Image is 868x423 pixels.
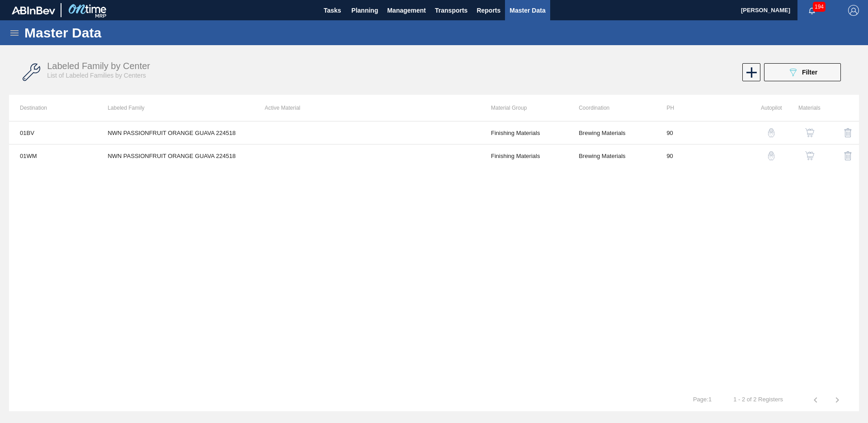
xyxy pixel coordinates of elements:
th: Destination [9,95,97,121]
th: Active Material [254,95,480,121]
img: delete-icon [843,150,854,161]
button: auto-pilot-icon [760,122,782,144]
span: List of Labeled Families by Centers [47,72,146,79]
span: Filter [802,69,817,76]
div: Autopilot Configuration [748,145,782,167]
div: Autopilot Configuration [748,122,782,144]
button: Notifications [797,4,826,17]
span: Management [387,5,426,16]
span: Transports [435,5,467,16]
button: delete-icon [837,122,859,144]
div: View Materials [787,145,821,167]
td: NWN PASSIONFRUIT ORANGE GUAVA 224518 [97,121,254,144]
th: Labeled Family [97,95,254,121]
td: 01WM [9,144,97,167]
button: auto-pilot-icon [760,145,782,167]
div: New labeled family by center [741,63,759,81]
img: shopping-cart-icon [805,151,814,160]
span: Planning [351,5,378,16]
td: 1 - 2 of 2 Registers [722,389,794,403]
span: Reports [476,5,500,16]
button: Filter [764,63,841,81]
img: shopping-cart-icon [805,128,814,137]
h1: Master Data [24,28,185,38]
button: shopping-cart-icon [799,122,821,144]
span: Tasks [322,5,342,16]
div: View Materials [787,122,821,144]
td: 90 [656,144,743,167]
td: 01BV [9,121,97,144]
span: Master Data [509,5,545,16]
div: Delete Labeled Family X Center [825,122,859,144]
th: Materials [782,95,821,121]
button: shopping-cart-icon [799,145,821,167]
td: Brewing Materials [568,121,656,144]
td: Finishing Materials [480,144,568,167]
td: Finishing Materials [480,121,568,144]
div: Filter labeled family by center [759,63,845,81]
th: Autopilot [744,95,782,121]
td: Brewing Materials [568,144,656,167]
img: auto-pilot-icon [767,151,776,160]
div: Delete Labeled Family X Center [825,145,859,167]
td: 90 [656,121,743,144]
button: delete-icon [837,145,859,167]
span: Labeled Family by Center [47,61,150,71]
th: Coordination [568,95,656,121]
td: NWN PASSIONFRUIT ORANGE GUAVA 224518 [97,144,254,167]
img: auto-pilot-icon [767,128,776,137]
th: Material Group [480,95,568,121]
th: PH [656,95,743,121]
img: delete-icon [843,127,854,138]
img: Logout [848,5,859,16]
span: 194 [813,2,826,12]
td: Page : 1 [682,389,722,403]
img: TNhmsLtSVTkK8tSr43FrP2fwEKptu5GPRR3wAAAABJRU5ErkJggg== [12,6,55,14]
